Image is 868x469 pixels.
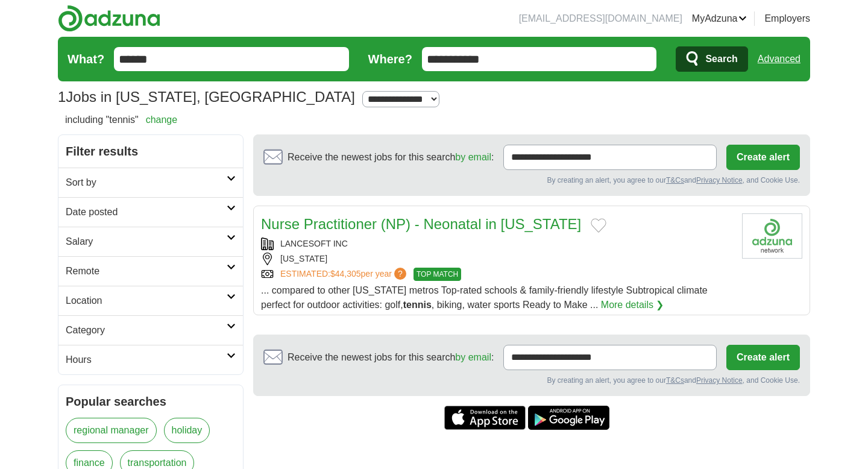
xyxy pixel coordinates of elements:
h2: Category [66,323,227,338]
a: Privacy Notice [696,376,743,385]
h2: Filter results [58,135,243,168]
div: [US_STATE] [261,253,732,265]
h2: Popular searches [66,392,236,411]
button: Search [676,46,747,72]
a: T&Cs [666,176,684,184]
a: Date posted [58,197,243,227]
div: By creating an alert, you agree to our and , and Cookie Use. [263,175,800,186]
label: What? [68,50,104,68]
a: MyAdzuna [692,11,747,26]
a: Location [58,286,243,315]
button: Create alert [726,145,800,170]
h2: Remote [66,264,227,279]
span: Receive the newest jobs for this search : [288,350,494,365]
span: Receive the newest jobs for this search : [288,150,494,165]
a: T&Cs [666,376,684,385]
h2: Salary [66,234,227,249]
span: TOP MATCH [414,268,461,281]
a: Get the Android app [528,406,609,430]
div: By creating an alert, you agree to our and , and Cookie Use. [263,375,800,386]
button: Add to favorite jobs [591,218,606,233]
a: Salary [58,227,243,256]
a: More details ❯ [601,298,664,312]
a: holiday [164,418,210,443]
a: Remote [58,256,243,286]
a: regional manager [66,418,157,443]
span: 1 [58,86,66,108]
img: Company logo [742,213,802,259]
h1: Jobs in [US_STATE], [GEOGRAPHIC_DATA] [58,89,355,105]
a: Employers [764,11,810,26]
strong: tennis [403,300,432,310]
img: Adzuna logo [58,5,160,32]
span: ? [394,268,406,280]
span: ... compared to other [US_STATE] metros Top-rated schools & family-friendly lifestyle Subtropical... [261,285,708,310]
a: Privacy Notice [696,176,743,184]
a: Category [58,315,243,345]
span: $44,305 [330,269,361,279]
a: ESTIMATED:$44,305per year? [280,268,409,281]
h2: including "tennis" [65,113,177,127]
h2: Date posted [66,205,227,219]
a: Sort by [58,168,243,197]
a: Advanced [758,47,800,71]
a: by email [455,352,491,362]
h2: Hours [66,353,227,367]
a: by email [455,152,491,162]
a: change [146,115,178,125]
label: Where? [368,50,412,68]
h2: Sort by [66,175,227,190]
a: Hours [58,345,243,374]
a: Nurse Practitioner (NP) - Neonatal in [US_STATE] [261,216,581,232]
div: LANCESOFT INC [261,238,732,250]
button: Create alert [726,345,800,370]
a: Get the iPhone app [444,406,526,430]
h2: Location [66,294,227,308]
li: [EMAIL_ADDRESS][DOMAIN_NAME] [519,11,682,26]
span: Search [705,47,737,71]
